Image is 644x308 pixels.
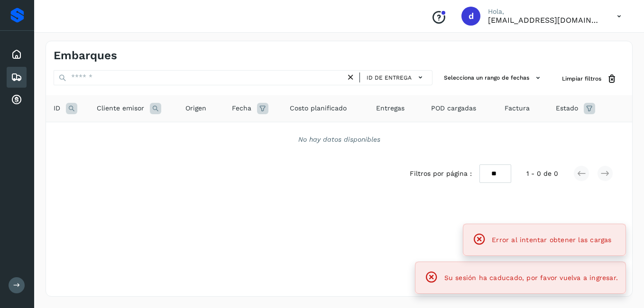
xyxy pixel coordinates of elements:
span: ID de entrega [367,73,412,82]
div: Cuentas por cobrar [7,90,27,110]
span: Fecha [232,103,251,113]
button: ID de entrega [364,71,428,84]
div: Inicio [7,44,27,65]
span: Limpiar filtros [562,74,601,83]
span: Costo planificado [290,103,347,113]
p: dcordero@grupoterramex.com [488,16,602,25]
span: ID [54,103,60,113]
div: Embarques [7,67,27,88]
span: 1 - 0 de 0 [526,169,558,179]
span: Estado [556,103,578,113]
span: Su sesión ha caducado, por favor vuelva a ingresar. [444,274,618,281]
div: No hay datos disponibles [58,135,620,145]
h4: Embarques [54,49,117,63]
span: POD cargadas [431,103,476,113]
span: Entregas [376,103,405,113]
span: Origen [185,103,206,113]
button: Selecciona un rango de fechas [440,70,547,86]
button: Limpiar filtros [554,70,625,88]
span: Factura [505,103,530,113]
p: Hola, [488,8,602,16]
span: Error al intentar obtener las cargas [492,236,611,244]
span: Filtros por página : [410,169,472,179]
span: Cliente emisor [97,103,144,113]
